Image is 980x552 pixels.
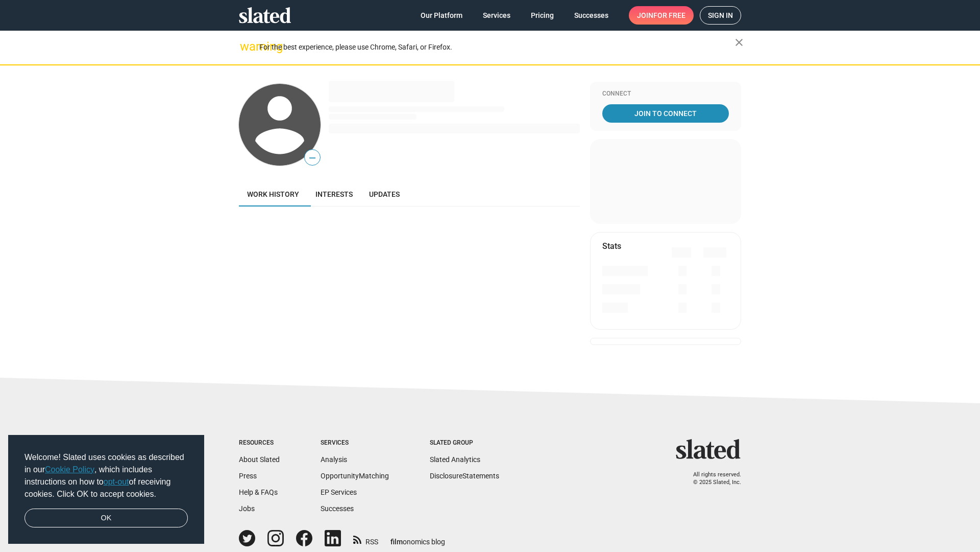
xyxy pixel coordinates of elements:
[353,531,378,547] a: RSS
[321,472,389,480] a: OpportunityMatching
[523,6,562,25] a: Pricing
[700,6,741,25] a: Sign in
[239,182,307,206] a: Work history
[305,151,320,165] span: —
[602,241,621,251] mat-card-title: Stats
[239,439,280,447] div: Resources
[321,455,347,464] a: Analysis
[239,472,257,480] a: Press
[682,471,741,486] p: All rights reserved. © 2025 Slated, Inc.
[259,40,735,54] div: For the best experience, please use Chrome, Safari, or Firefox.
[566,6,617,25] a: Successes
[369,190,400,198] span: Updates
[430,472,499,480] a: DisclosureStatements
[390,538,403,546] span: film
[239,455,280,464] a: About Slated
[430,439,499,447] div: Slated Group
[430,455,480,464] a: Slated Analytics
[240,40,252,53] mat-icon: warning
[8,435,204,544] div: cookieconsent
[104,477,129,486] a: opt-out
[574,6,608,25] span: Successes
[708,7,733,24] span: Sign in
[531,6,554,25] span: Pricing
[239,488,278,496] a: Help & FAQs
[390,529,445,547] a: filmonomics blog
[412,6,471,25] a: Our Platform
[321,504,354,513] a: Successes
[45,465,94,474] a: Cookie Policy
[307,182,361,206] a: Interests
[475,6,519,25] a: Services
[247,190,299,198] span: Work history
[602,90,729,98] div: Connect
[637,6,685,25] span: Join
[421,6,462,25] span: Our Platform
[361,182,408,206] a: Updates
[602,104,729,123] a: Join To Connect
[321,439,389,447] div: Services
[239,504,255,513] a: Jobs
[24,451,188,500] span: Welcome! Slated uses cookies as described in our , which includes instructions on how to of recei...
[483,6,510,25] span: Services
[653,6,685,25] span: for free
[733,36,745,49] mat-icon: close
[24,509,188,528] a: dismiss cookie message
[315,190,353,198] span: Interests
[321,488,357,496] a: EP Services
[604,104,727,123] span: Join To Connect
[629,6,694,25] a: Joinfor free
